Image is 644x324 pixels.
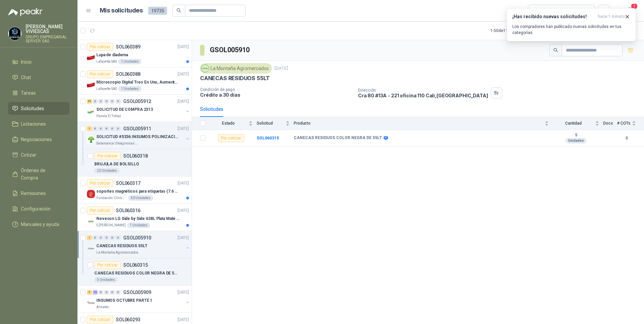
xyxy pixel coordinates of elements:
h3: GSOL005910 [210,45,251,55]
div: Por cotizar [87,179,113,187]
div: 0 [116,126,121,131]
a: Por cotizarSOL060318BRUJULA DE BOLSILLO20 Unidades [77,149,192,176]
p: Lafayette SAS [96,59,117,64]
div: 0 [104,126,109,131]
p: SOL060316 [116,208,140,213]
span: Solicitud [257,121,284,126]
a: 5 16 0 0 0 0 GSOL005909[DATE] Company LogoINSUMOS OCTUBRE PARTE 1Almatec [87,288,190,310]
p: S [PERSON_NAME] [96,223,126,228]
p: SOL060315 [123,263,148,267]
img: Company Logo [87,108,95,116]
p: SOL060317 [116,181,140,186]
span: Producto [294,121,543,126]
div: 0 [110,99,115,104]
p: Dirección [358,88,488,93]
p: [DATE] [178,207,189,214]
p: [DATE] [275,65,288,72]
span: hace 1 minuto [598,14,625,20]
span: Cantidad [553,121,594,126]
p: CANECAS RESIDUOS 55LT [96,243,147,249]
span: Estado [210,121,247,126]
span: search [553,48,558,53]
a: Inicio [8,56,69,68]
span: Remisiones [21,190,46,197]
b: 0 [617,135,636,141]
img: Company Logo [87,135,95,143]
div: Por cotizar [87,43,113,51]
p: SOLICITUD #5336 INSUMOS POLINIZACIÓN [96,134,180,140]
div: Unidades [566,138,586,143]
div: 0 [98,126,103,131]
p: Fundación Clínica Shaio [96,195,127,201]
div: 5 [87,290,92,295]
a: Solicitudes [8,102,69,115]
p: CANECAS RESIDUOS 55LT [200,75,270,82]
p: Microscopio Digital Tres En Uno, Aumento De 1000x [96,79,180,86]
div: 0 [110,235,115,240]
span: # COTs [617,121,631,126]
p: Panela El Trébol [96,114,121,119]
th: Solicitud [257,117,294,130]
div: Por cotizar [94,152,121,160]
p: CANECAS RESIDUOS COLOR NEGRA DE 55LT [94,270,178,277]
p: [DATE] [178,126,189,132]
b: SOL060315 [257,136,279,140]
th: Docs [603,117,617,130]
h3: ¡Has recibido nuevas solicitudes! [512,14,595,20]
p: [DATE] [178,98,189,105]
a: Chat [8,71,69,84]
div: 50 Unidades [128,195,153,201]
img: Company Logo [201,65,209,72]
button: 1 [624,5,636,17]
span: Configuración [21,205,51,213]
img: Company Logo [87,217,95,225]
p: Cra 80 #13A - 221 oficina 110 Cali , [GEOGRAPHIC_DATA] [358,93,488,98]
b: 5 [553,133,599,138]
span: Inicio [21,58,32,66]
div: 0 [98,290,103,295]
a: Por cotizarSOL060388[DATE] Company LogoMicroscopio Digital Tres En Uno, Aumento De 1000xLafayette... [77,67,192,95]
p: GSOL005910 [123,235,151,240]
img: Company Logo [87,245,95,253]
p: soportes magnéticos para etiquetas (7.6 cm x 12.6 cm) [96,188,180,195]
img: Company Logo [87,81,95,89]
div: La Montaña Agromercados [200,63,272,73]
p: Los compradores han publicado nuevas solicitudes en tus categorías. [512,24,630,36]
div: 0 [93,99,98,104]
div: 0 [104,99,109,104]
span: search [176,8,181,13]
th: # COTs [617,117,644,130]
a: Tareas [8,87,69,99]
img: Company Logo [87,190,95,198]
span: Cotizar [21,151,36,159]
p: Condición de pago [200,87,353,92]
div: 16 [93,290,98,295]
div: 0 [98,235,103,240]
img: Logo peakr [8,8,42,16]
p: SOL060293 [116,317,140,322]
div: Por cotizar [94,261,121,269]
p: [DATE] [178,289,189,296]
a: 1 0 0 0 0 0 GSOL005910[DATE] Company LogoCANECAS RESIDUOS 55LTLa Montaña Agromercados [87,234,190,255]
div: 0 [116,235,121,240]
a: Negociaciones [8,133,69,146]
a: Cotizar [8,149,69,161]
p: Almatec [96,304,109,310]
div: 0 [104,290,109,295]
p: [DATE] [178,180,189,187]
p: Salamanca Oleaginosas SAS [96,141,139,146]
span: Solicitudes [21,105,44,112]
p: Nevecon LG Side by Side 638L Plata Mate Disp. de agua/hielo MOD GS66SPY [96,216,180,222]
p: SOL060389 [116,44,140,49]
p: [DATE] [178,44,189,50]
span: Chat [21,74,31,81]
div: 0 [93,126,98,131]
span: Manuales y ayuda [21,221,59,228]
p: Lupa de diadema [96,52,128,58]
a: Por cotizarSOL060317[DATE] Company Logosoportes magnéticos para etiquetas (7.6 cm x 12.6 cm)Funda... [77,176,192,204]
div: 0 [116,99,121,104]
p: La Montaña Agromercados [96,250,138,255]
p: [PERSON_NAME] VIVIESCAS [26,24,69,34]
img: Company Logo [87,54,95,62]
div: Por cotizar [87,316,113,324]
